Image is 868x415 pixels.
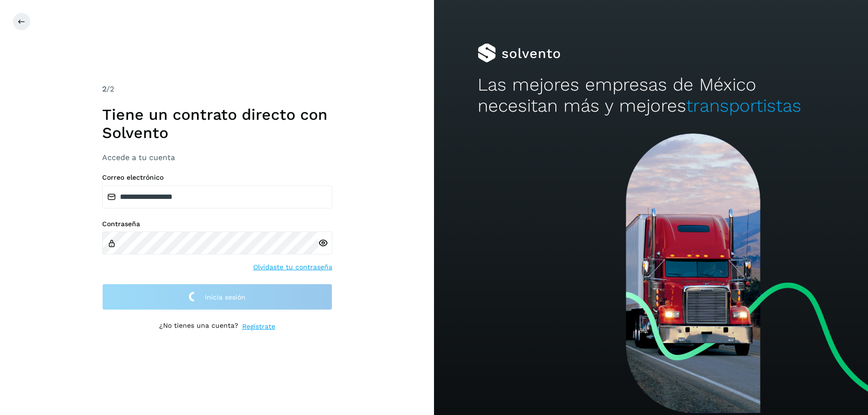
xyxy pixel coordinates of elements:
label: Correo electrónico [102,173,332,182]
h2: Las mejores empresas de México necesitan más y mejores [478,74,825,117]
h1: Tiene un contrato directo con Solvento [102,105,332,142]
span: transportistas [686,95,801,116]
span: Inicia sesión [205,294,246,300]
p: ¿No tienes una cuenta? [159,322,238,332]
h3: Accede a tu cuenta [102,153,332,162]
a: Olvidaste tu contraseña [253,262,332,272]
button: Inicia sesión [102,284,332,310]
span: 2 [102,84,106,93]
label: Contraseña [102,220,332,228]
div: /2 [102,83,332,95]
a: Regístrate [242,322,275,332]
